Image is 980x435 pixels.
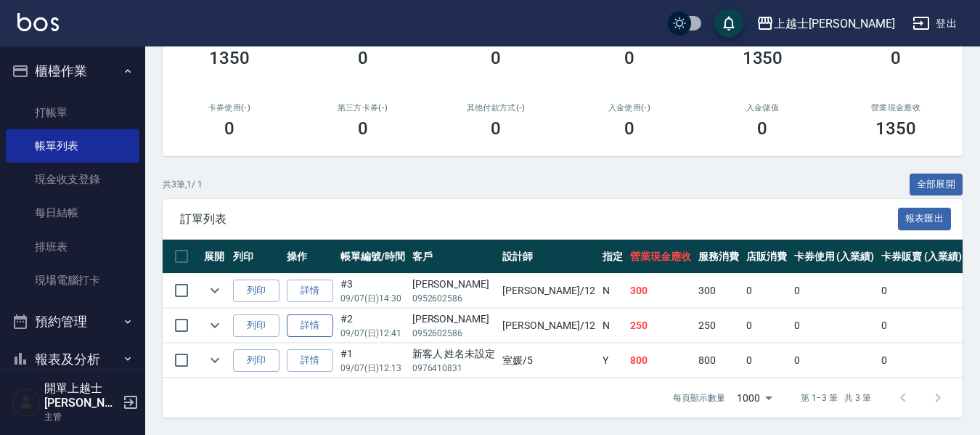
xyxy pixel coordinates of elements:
[624,118,634,139] h3: 0
[6,96,139,129] a: 打帳單
[791,343,878,378] td: 0
[898,208,952,230] button: 報表匯出
[6,230,139,264] a: 排班表
[224,118,234,139] h3: 0
[743,48,783,68] h3: 1350
[673,391,725,404] p: 每頁顯示數量
[499,240,599,274] th: 設計師
[6,264,139,297] a: 現場電腦打卡
[412,346,496,362] div: 新客人 姓名未設定
[44,381,118,410] h5: 開單上越士[PERSON_NAME]
[340,327,405,340] p: 09/07 (日) 12:41
[283,240,337,274] th: 操作
[6,129,139,163] a: 帳單列表
[44,410,118,423] p: 主管
[695,274,743,308] td: 300
[204,349,226,371] button: expand row
[358,118,368,139] h3: 0
[599,309,626,343] td: N
[6,303,139,341] button: 預約管理
[714,103,812,113] h2: 入金儲值
[340,362,405,375] p: 09/07 (日) 12:13
[233,280,279,302] button: 列印
[229,240,283,274] th: 列印
[898,211,952,225] a: 報表匯出
[209,48,250,68] h3: 1350
[409,240,499,274] th: 客戶
[491,48,501,68] h3: 0
[412,362,496,375] p: 0976410831
[337,240,409,274] th: 帳單編號/時間
[910,174,963,196] button: 全部展開
[743,274,791,308] td: 0
[412,292,496,305] p: 0952602586
[743,240,791,274] th: 店販消費
[412,277,496,292] div: [PERSON_NAME]
[287,280,333,302] a: 詳情
[907,10,963,37] button: 登出
[200,240,229,274] th: 展開
[358,48,368,68] h3: 0
[204,314,226,336] button: expand row
[337,309,409,343] td: #2
[878,309,965,343] td: 0
[6,341,139,378] button: 報表及分析
[714,9,743,38] button: save
[412,327,496,340] p: 0952602586
[743,309,791,343] td: 0
[599,343,626,378] td: Y
[624,48,634,68] h3: 0
[751,9,901,38] button: 上越士[PERSON_NAME]
[180,103,279,113] h2: 卡券使用(-)
[695,309,743,343] td: 250
[891,48,901,68] h3: 0
[6,163,139,196] a: 現金收支登錄
[499,309,599,343] td: [PERSON_NAME] /12
[626,240,695,274] th: 營業現金應收
[695,240,743,274] th: 服務消費
[626,274,695,308] td: 300
[233,349,279,372] button: 列印
[12,388,41,417] img: Person
[337,274,409,308] td: #3
[163,178,203,191] p: 共 3 筆, 1 / 1
[875,118,916,139] h3: 1350
[791,309,878,343] td: 0
[6,196,139,229] a: 每日結帳
[774,15,895,33] div: 上越士[PERSON_NAME]
[599,274,626,308] td: N
[412,312,496,327] div: [PERSON_NAME]
[599,240,626,274] th: 指定
[337,343,409,378] td: #1
[791,240,878,274] th: 卡券使用 (入業績)
[626,309,695,343] td: 250
[6,52,139,90] button: 櫃檯作業
[17,13,59,31] img: Logo
[846,103,945,113] h2: 營業現金應收
[233,314,279,337] button: 列印
[499,343,599,378] td: 室媛 /5
[287,349,333,372] a: 詳情
[743,343,791,378] td: 0
[801,391,871,404] p: 第 1–3 筆 共 3 筆
[180,212,898,227] span: 訂單列表
[287,314,333,337] a: 詳情
[695,343,743,378] td: 800
[731,378,777,418] div: 1000
[499,274,599,308] td: [PERSON_NAME] /12
[314,103,412,113] h2: 第三方卡券(-)
[340,292,405,305] p: 09/07 (日) 14:30
[878,274,965,308] td: 0
[446,103,545,113] h2: 其他付款方式(-)
[878,343,965,378] td: 0
[878,240,965,274] th: 卡券販賣 (入業績)
[757,118,767,139] h3: 0
[791,274,878,308] td: 0
[626,343,695,378] td: 800
[204,280,226,301] button: expand row
[580,103,679,113] h2: 入金使用(-)
[491,118,501,139] h3: 0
